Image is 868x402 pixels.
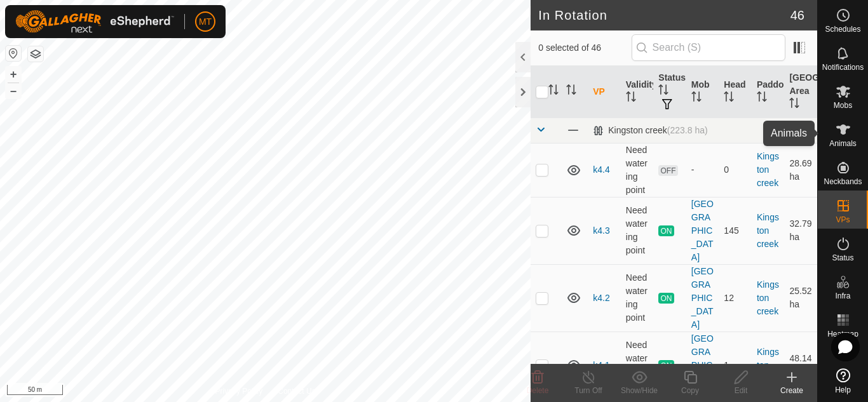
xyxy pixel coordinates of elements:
button: Reset Map [6,46,21,61]
a: Contact Us [278,385,315,397]
span: 0 selected of 46 [538,41,631,55]
div: Show/Hide [614,385,665,396]
a: Kingston creek [757,279,779,316]
div: Create [766,385,817,396]
td: 28.69 ha [784,143,817,197]
div: [GEOGRAPHIC_DATA] [691,198,714,264]
p-sorticon: Activate to sort [566,86,576,97]
span: Status [832,254,853,262]
td: Need watering point [621,332,654,399]
div: Edit [715,385,766,396]
img: Gallagher Logo [15,10,174,33]
span: Delete [527,386,549,395]
th: Validity [621,66,654,118]
span: Animals [829,140,857,147]
p-sorticon: Activate to sort [757,93,767,104]
h2: In Rotation [538,8,790,23]
p-sorticon: Activate to sort [626,93,636,104]
a: Help [818,363,868,399]
p-sorticon: Activate to sort [724,93,734,104]
div: [GEOGRAPHIC_DATA] [691,265,714,332]
div: - [691,163,714,177]
a: Kingston creek [757,347,779,384]
span: (223.8 ha) [667,125,708,135]
p-sorticon: Activate to sort [789,100,799,110]
div: Turn Off [563,385,614,396]
div: [GEOGRAPHIC_DATA] [691,332,714,399]
a: k4.4 [593,164,609,175]
span: Mobs [834,102,852,109]
span: ON [658,293,674,304]
a: Privacy Policy [215,385,263,397]
td: 0 [719,143,752,197]
span: MT [199,15,212,29]
th: Status [653,66,686,118]
span: Help [835,386,851,394]
a: Kingston creek [757,151,779,188]
span: ON [658,225,674,236]
p-sorticon: Activate to sort [658,86,668,97]
td: 145 [719,197,752,264]
button: Map Layers [28,46,43,62]
td: Need watering point [621,197,654,264]
a: Kingston creek [757,212,779,249]
p-sorticon: Activate to sort [548,86,559,97]
th: [GEOGRAPHIC_DATA] Area [784,66,817,118]
div: Copy [665,385,715,396]
td: 48.14 ha [784,332,817,399]
td: 32.79 ha [784,197,817,264]
td: Need watering point [621,143,654,197]
div: Kingston creek [593,125,707,136]
th: VP [588,66,621,118]
th: Mob [686,66,719,118]
td: 25.52 ha [784,264,817,332]
button: – [6,83,21,98]
span: OFF [658,165,677,176]
a: k4.1 [593,360,609,370]
td: 12 [719,264,752,332]
td: Need watering point [621,264,654,332]
td: 1 [719,332,752,399]
span: VPs [836,216,850,224]
span: Neckbands [824,178,862,185]
span: Schedules [825,25,860,33]
span: Notifications [822,64,864,71]
th: Head [719,66,752,118]
button: + [6,67,21,82]
span: Heatmap [827,330,858,338]
p-sorticon: Activate to sort [691,93,702,104]
a: k4.2 [593,293,609,303]
th: Paddock [752,66,785,118]
span: ON [658,360,674,371]
input: Search (S) [632,34,785,61]
span: 46 [790,6,804,25]
a: k4.3 [593,225,609,236]
span: Infra [835,292,850,300]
